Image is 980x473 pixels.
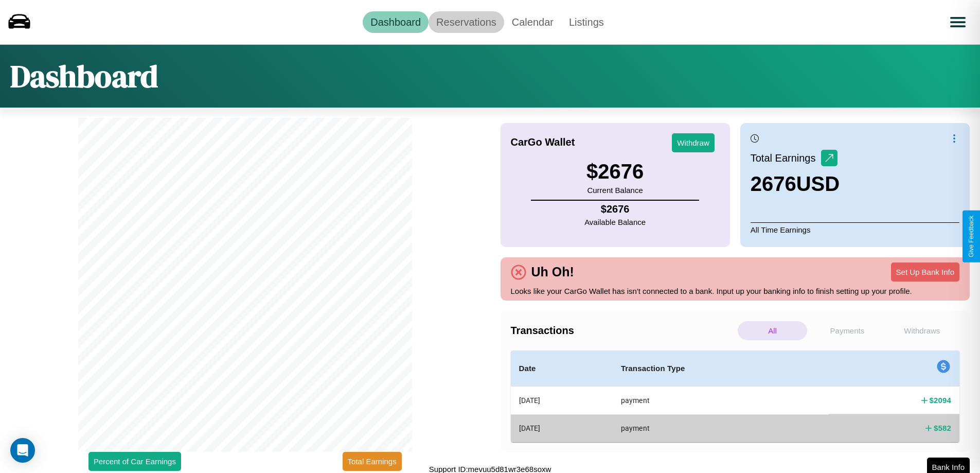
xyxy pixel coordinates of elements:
[968,216,975,257] div: Give Feedback
[891,262,959,282] button: Set Up Bank Info
[672,133,715,152] button: Withdraw
[751,222,959,237] p: All Time Earnings
[584,203,646,215] h4: $ 2676
[930,395,951,406] h4: $ 2094
[10,438,35,463] div: Open Intercom Messenger
[511,351,960,442] table: simple table
[511,325,735,337] h4: Transactions
[943,8,972,37] button: Open menu
[621,362,821,375] h4: Transaction Type
[511,387,613,415] th: [DATE]
[10,55,158,97] h1: Dashboard
[887,321,957,340] p: Withdraws
[613,387,829,415] th: payment
[613,414,829,442] th: payment
[751,172,840,196] h3: 2676 USD
[586,160,644,183] h3: $ 2676
[88,452,181,471] button: Percent of Car Earnings
[519,362,604,375] h4: Date
[526,265,579,279] h4: Uh Oh!
[738,321,807,340] p: All
[343,452,402,471] button: Total Earnings
[429,11,504,33] a: Reservations
[561,11,612,33] a: Listings
[751,149,821,167] p: Total Earnings
[934,423,951,433] h4: $ 582
[511,284,960,298] p: Looks like your CarGo Wallet has isn't connected to a bank. Input up your banking info to finish ...
[363,11,429,33] a: Dashboard
[584,215,646,229] p: Available Balance
[511,136,575,148] h4: CarGo Wallet
[504,11,561,33] a: Calendar
[586,183,644,197] p: Current Balance
[812,321,882,340] p: Payments
[511,414,613,442] th: [DATE]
